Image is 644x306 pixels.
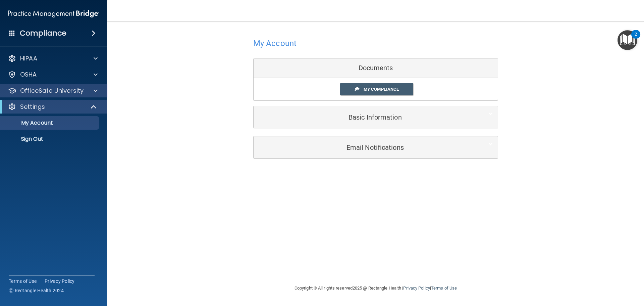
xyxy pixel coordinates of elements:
div: Copyright © All rights reserved 2025 @ Rectangle Health | | [253,277,498,299]
span: Ⓒ Rectangle Health 2024 [9,287,64,294]
div: 2 [635,34,637,43]
span: My Compliance [364,87,399,92]
h5: Basic Information [259,114,472,121]
button: Open Resource Center, 2 new notifications [618,30,637,50]
a: HIPAA [8,54,98,62]
h4: Compliance [20,29,66,38]
p: OSHA [20,71,37,79]
p: OfficeSafe University [20,87,84,95]
a: OfficeSafe University [8,87,98,95]
div: Documents [254,58,498,78]
a: Basic Information [259,110,493,125]
p: HIPAA [20,54,37,62]
a: Privacy Policy [45,278,75,285]
img: PMB logo [8,7,99,20]
a: Terms of Use [431,286,457,291]
a: Terms of Use [9,278,37,285]
a: OSHA [8,71,98,79]
p: Sign Out [4,136,96,142]
p: My Account [4,120,96,126]
h5: Email Notifications [259,144,472,151]
a: Email Notifications [259,140,493,155]
p: Settings [20,103,45,111]
a: Settings [8,103,97,111]
a: Privacy Policy [403,286,430,291]
h4: My Account [253,39,297,48]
